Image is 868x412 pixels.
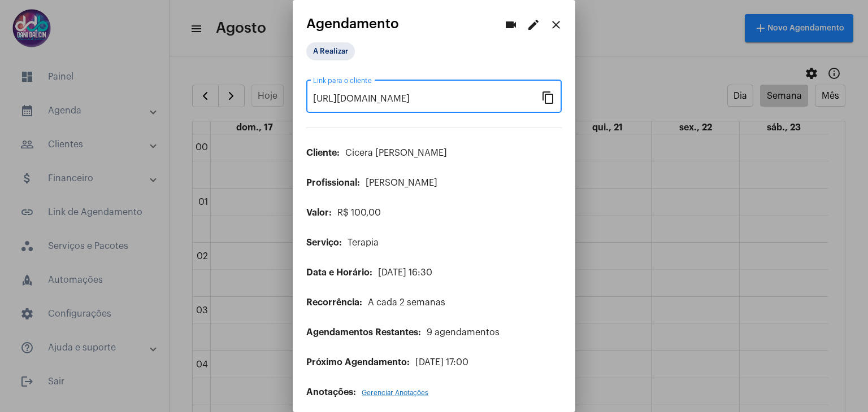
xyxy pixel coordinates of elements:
span: 9 agendamentos [427,328,500,337]
span: Recorrência: [306,298,362,307]
span: [DATE] 16:30 [378,268,432,277]
span: Cliente: [306,148,340,157]
span: A cada 2 semanas [368,298,445,307]
span: Profissional: [306,178,360,187]
span: Valor: [306,208,332,217]
mat-icon: content_copy [541,90,555,104]
span: Agendamento [306,16,399,31]
span: [PERSON_NAME] [366,178,437,187]
input: Link [313,94,541,104]
span: Próximo Agendamento: [306,358,410,367]
span: Agendamentos Restantes: [306,328,421,337]
span: Anotações: [306,388,356,397]
mat-chip: A Realizar [306,42,355,60]
span: Serviço: [306,238,342,247]
span: [DATE] 17:00 [415,358,468,367]
mat-icon: close [549,18,563,32]
span: Cicera [PERSON_NAME] [345,148,447,157]
mat-icon: edit [527,18,540,32]
mat-icon: videocam [504,18,518,32]
span: R$ 100,00 [337,208,381,217]
span: Data e Horário: [306,268,372,277]
span: Gerenciar Anotações [362,389,428,396]
span: Terapia [348,238,379,247]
